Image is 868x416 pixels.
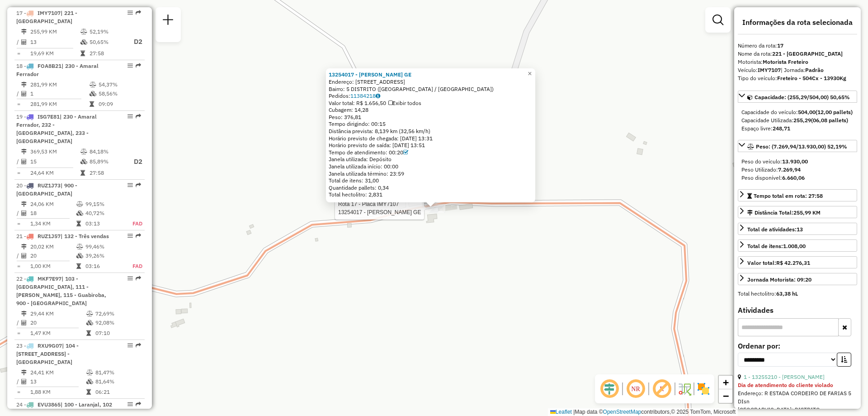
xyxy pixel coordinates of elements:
i: Observações [376,93,380,99]
strong: 63,38 hL [776,290,798,297]
div: Horário previsto de chegada: [DATE] 13:31 [329,135,533,142]
div: Número da rota: [738,42,857,50]
a: 11384218 [350,92,380,99]
td: 19,69 KM [30,49,80,58]
strong: R$ 42.276,31 [776,259,810,266]
div: Veículo: [738,66,857,74]
td: 15 [30,156,80,167]
div: Tempo de atendimento: 00:20 [329,149,533,156]
span: RUZ1J73 [38,182,61,189]
span: Peso do veículo: [741,158,808,165]
i: % de utilização da cubagem [76,253,83,258]
span: RUZ1J57 [38,233,61,239]
div: Janela utilizada: Depósito [329,156,533,163]
td: 07:10 [95,329,141,338]
strong: 504,00 [798,109,816,115]
td: 84,18% [89,147,125,156]
strong: (12,00 pallets) [816,109,853,115]
span: | 100 - Laranjal, 102 - Z3 [16,401,112,416]
a: Valor total:R$ 42.276,31 [738,256,857,268]
td: 20 [30,251,76,260]
span: Exibir rótulo [651,378,673,400]
i: Total de Atividades [21,210,27,216]
span: Total de atividades: [747,226,803,233]
i: Tempo total em rota [76,263,81,269]
i: % de utilização do peso [86,370,93,375]
div: Endereço: [STREET_ADDRESS] [329,78,533,86]
span: 21 - [16,233,109,239]
i: % de utilização da cubagem [80,159,87,164]
td: = [16,262,21,271]
i: Tempo total em rota [76,221,81,226]
span: | [573,409,575,415]
i: % de utilização da cubagem [86,320,93,325]
td: 13 [30,377,86,386]
strong: 7.269,94 [778,166,801,173]
i: Distância Total [21,149,27,154]
em: Opções [127,63,133,68]
i: % de utilização da cubagem [76,210,83,216]
strong: 13 [797,226,803,233]
i: % de utilização do peso [86,311,93,316]
div: Endereço: R ESTADA CORDEIRO DE FARIAS 5 DIsn [738,389,857,406]
td: 369,53 KM [30,147,80,156]
span: 20 - [16,182,77,197]
i: % de utilização da cubagem [86,379,93,384]
td: FAD [123,219,143,228]
td: 39,26% [85,251,123,260]
td: / [16,251,21,260]
td: 24,64 KM [30,168,80,177]
td: 1,47 KM [30,329,86,338]
span: | 103 - [GEOGRAPHIC_DATA], 111 - [PERSON_NAME], 115 - Guabiroba, 900 - [GEOGRAPHIC_DATA] [16,275,106,306]
td: FAD [123,262,143,271]
td: 27:58 [89,49,125,58]
em: Opções [127,343,133,348]
h4: Atividades [738,306,857,315]
span: IMY7107 [38,10,61,16]
span: FOA8B21 [38,62,61,69]
div: Bairro: 5 DISTRITO ([GEOGRAPHIC_DATA] / [GEOGRAPHIC_DATA]) [329,86,533,93]
strong: 1.008,00 [783,243,806,249]
strong: 6.660,06 [782,174,805,181]
strong: 221 - [GEOGRAPHIC_DATA] [772,50,843,57]
td: / [16,377,21,386]
div: Total hectolitro: 2,831 [329,191,533,198]
td: 50,65% [89,36,125,48]
a: Zoom in [719,376,732,389]
em: Opções [127,114,133,119]
h4: Informações da rota selecionada [738,18,857,27]
span: ISG7E81 [38,113,60,120]
td: 81,64% [95,377,141,386]
img: Fluxo de ruas [677,382,692,396]
div: Peso Utilizado: [741,166,854,174]
i: Distância Total [21,29,27,34]
i: % de utilização do peso [80,29,87,34]
div: Total hectolitro: [738,290,857,298]
em: Opções [127,233,133,239]
span: | 230 - Amaral Ferrador [16,62,99,77]
span: − [723,390,729,402]
i: Tempo total em rota [80,51,85,56]
div: Map data © contributors,© 2025 TomTom, Microsoft [548,408,738,416]
div: Distância Total: [747,209,821,217]
strong: Padrão [805,67,824,73]
div: Distância prevista: 8,139 km (32,56 km/h) [329,128,533,135]
td: 06:21 [95,387,141,397]
div: Jornada Motorista: 09:20 [747,276,811,284]
span: MKF7E97 [38,275,61,282]
i: Tempo total em rota [80,170,85,176]
div: Quantidade pallets: 0,34 [329,184,533,191]
div: Total de itens: [747,242,806,250]
span: Exibir todos [388,100,421,106]
td: 58,56% [98,89,141,98]
td: / [16,318,21,327]
div: Capacidade: (255,29/504,00) 50,65% [738,105,857,136]
td: 1,34 KM [30,219,76,228]
div: Tempo dirigindo: 00:15 [329,120,533,128]
td: 29,44 KM [30,309,86,318]
strong: 248,71 [773,125,790,132]
i: % de utilização do peso [90,82,96,87]
em: Rota exportada [136,63,141,68]
em: Rota exportada [136,10,141,15]
em: Rota exportada [136,114,141,119]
